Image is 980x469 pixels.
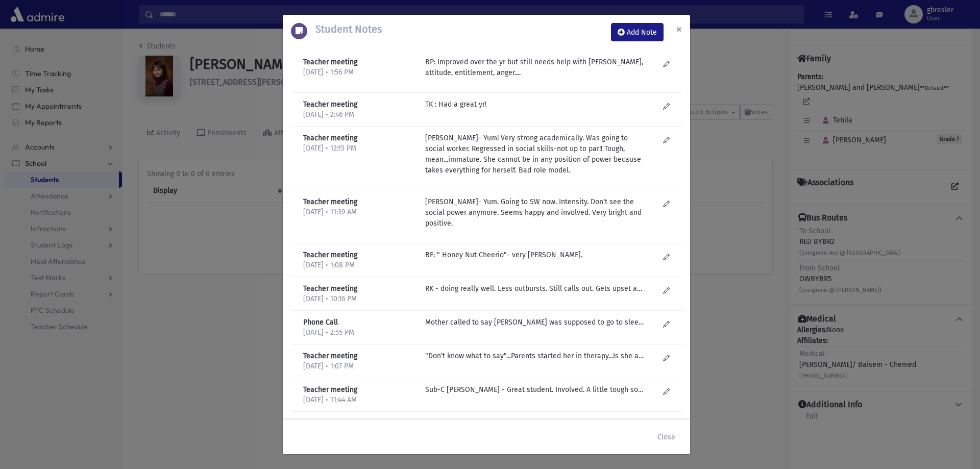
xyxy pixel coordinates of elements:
[425,351,644,361] p: "Don't know what to say"...Parents started her in therapy...Is she accountable at home for chutzp...
[425,418,644,429] p: "Piece of work"...Needs to be in control, tells teacher what to do!
[303,328,415,338] p: [DATE] • 2:55 PM
[425,384,644,395] p: Sub-C [PERSON_NAME] - Great student. Involved. A little tough socially.
[425,250,644,260] p: BF: " Honey Nut Cheerio"- very [PERSON_NAME].
[425,317,644,328] p: Mother called to say [PERSON_NAME] was supposed to go to sleep-away camp with [PERSON_NAME]...but...
[303,110,415,120] p: [DATE] • 2:46 PM
[425,133,644,176] p: [PERSON_NAME]- Yum! Very strong academically. Was going to social worker. Regressed in social ski...
[303,352,357,360] b: Teacher meeting
[303,198,357,206] b: Teacher meeting
[303,134,357,142] b: Teacher meeting
[611,23,664,41] button: Add Note
[303,419,357,428] b: Teacher meeting
[303,294,415,304] p: [DATE] • 10:16 PM
[307,23,382,35] h5: Student Notes
[303,318,338,327] b: Phone Call
[303,385,357,394] b: Teacher meeting
[425,196,644,229] p: [PERSON_NAME]- Yum. Going to SW now. Intensity. Don't see the social power anymore. Seems happy a...
[303,100,357,109] b: Teacher meeting
[303,284,357,293] b: Teacher meeting
[303,143,415,154] p: [DATE] • 12:15 PM
[303,58,357,66] b: Teacher meeting
[303,251,357,259] b: Teacher meeting
[425,283,644,294] p: RK - doing really well. Less outbursts. Still calls out. Gets upset and insulted...but if ignore ...
[303,361,415,372] p: [DATE] • 1:07 PM
[425,99,644,110] p: TK : Had a great yr!
[676,22,682,36] span: ×
[425,57,644,78] p: BP: Improved over the yr but still needs help with [PERSON_NAME], attitude, entitlement, anger....
[303,207,415,217] p: [DATE] • 11:39 AM
[303,67,415,78] p: [DATE] • 1:56 PM
[668,15,690,43] button: Close
[303,260,415,270] p: [DATE] • 1:08 PM
[303,395,415,405] p: [DATE] • 11:44 AM
[651,428,682,446] button: Close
